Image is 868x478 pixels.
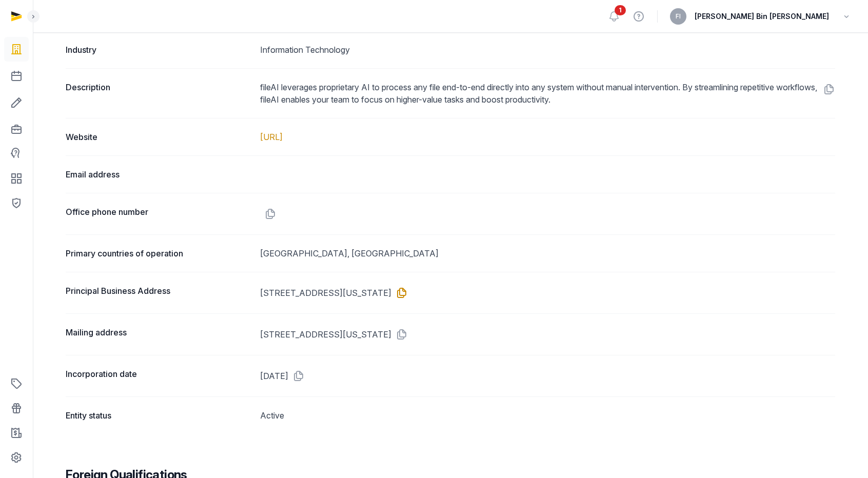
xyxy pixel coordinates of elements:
a: [URL] [260,132,283,142]
dt: Incorporation date [66,368,252,384]
dd: [STREET_ADDRESS][US_STATE] [260,285,835,301]
dd: [DATE] [260,368,835,384]
dt: Email address [66,168,252,181]
span: FI [676,13,681,19]
dd: fileAI leverages proprietary AI to process any file end-to-end directly into any system without m... [260,81,835,106]
dt: Industry [66,44,252,56]
iframe: Chat Widget [683,359,868,478]
dt: Description [66,81,252,106]
span: 1 [615,5,626,15]
dt: Principal Business Address [66,285,252,301]
dd: Active [260,409,835,422]
dd: Information Technology [260,44,835,56]
span: [PERSON_NAME] Bin [PERSON_NAME] [695,10,829,23]
button: FI [670,8,686,25]
dt: Primary countries of operation [66,247,252,260]
dt: Mailing address [66,326,252,343]
dd: [GEOGRAPHIC_DATA], [GEOGRAPHIC_DATA] [260,247,835,260]
dt: Office phone number [66,206,252,222]
dt: Website [66,131,252,143]
dd: [STREET_ADDRESS][US_STATE] [260,326,835,343]
dt: Entity status [66,409,252,422]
